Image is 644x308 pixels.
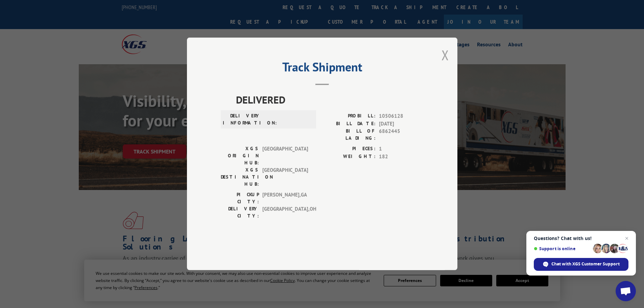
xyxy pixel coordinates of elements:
[262,145,308,167] span: [GEOGRAPHIC_DATA]
[534,258,628,271] div: Chat with XGS Customer Support
[262,191,308,206] span: [PERSON_NAME] , GA
[534,236,628,241] span: Questions? Chat with us!
[379,113,424,120] span: 10506128
[379,145,424,153] span: 1
[223,113,261,127] label: DELIVERY INFORMATION:
[379,153,424,161] span: 182
[322,153,376,161] label: WEIGHT:
[262,167,308,188] span: [GEOGRAPHIC_DATA]
[221,145,259,167] label: XGS ORIGIN HUB:
[616,281,636,301] div: Open chat
[221,62,424,75] h2: Track Shipment
[623,234,631,242] span: Close chat
[442,46,449,64] button: Close modal
[262,206,308,220] span: [GEOGRAPHIC_DATA] , OH
[551,261,620,267] span: Chat with XGS Customer Support
[221,206,259,220] label: DELIVERY CITY:
[322,145,376,153] label: PIECES:
[322,128,376,142] label: BILL OF LADING:
[534,246,591,251] span: Support is online
[236,92,424,108] span: DELIVERED
[379,120,424,128] span: [DATE]
[379,128,424,142] span: 6862445
[221,167,259,188] label: XGS DESTINATION HUB:
[322,120,376,128] label: BILL DATE:
[221,191,259,206] label: PICKUP CITY:
[322,113,376,120] label: PROBILL:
